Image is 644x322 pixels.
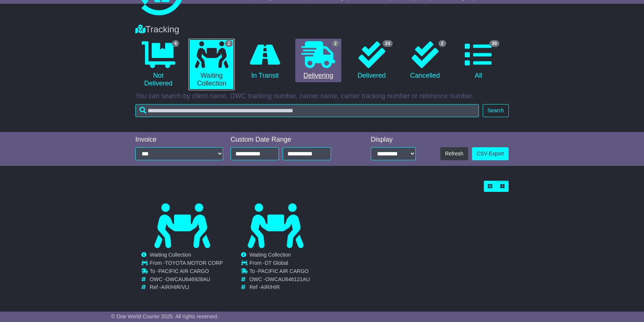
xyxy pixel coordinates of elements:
[150,268,223,276] td: To -
[349,39,395,83] a: 24 Delivered
[150,252,191,258] span: Waiting Collection
[189,39,234,90] a: 2 Waiting Collection
[438,40,446,47] span: 2
[265,260,288,266] span: DT Global
[165,276,210,282] span: OWCAU646928AU
[150,260,223,268] td: From -
[225,40,233,47] span: 2
[242,39,288,83] a: In Transit
[261,284,280,290] span: AIR/HIR
[371,136,416,144] div: Display
[249,260,310,268] td: From -
[150,284,223,290] td: Ref -
[265,276,310,282] span: OWCAU646121AU
[472,147,509,160] a: CSV Export
[402,39,448,83] a: 2 Cancelled
[165,260,223,266] span: TOYOTA MOTOR CORP
[135,39,181,90] a: 4 Not Delivered
[258,268,309,274] span: PACIFIC AIR CARGO
[455,39,501,83] a: 30 All
[249,268,310,276] td: To -
[295,39,341,83] a: 2 Delivering
[249,276,310,284] td: OWC -
[231,136,350,144] div: Custom Date Range
[172,40,180,47] span: 4
[135,136,223,144] div: Invoice
[249,252,291,258] span: Waiting Collection
[150,276,223,284] td: OWC -
[440,147,468,160] button: Refresh
[132,24,512,35] div: Tracking
[332,40,339,47] span: 2
[111,313,219,319] span: © One World Courier 2025. All rights reserved.
[135,92,509,100] p: You can search by client name, OWC tracking number, carrier name, carrier tracking number or refe...
[161,284,189,290] span: AIR/HIR/VLI
[249,284,310,290] td: Ref -
[489,40,499,47] span: 30
[483,104,509,117] button: Search
[383,40,393,47] span: 24
[158,268,209,274] span: PACIFIC AIR CARGO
